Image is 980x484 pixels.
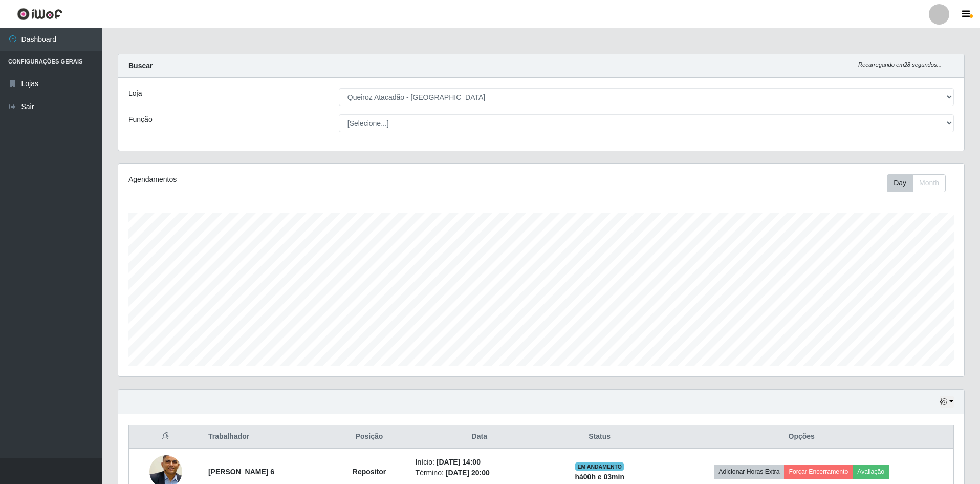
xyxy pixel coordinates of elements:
li: Término: [416,468,543,478]
th: Data [409,425,550,449]
strong: há 00 h e 03 min [575,473,624,481]
span: EM ANDAMENTO [575,462,624,471]
i: Recarregando em 28 segundos... [858,61,942,68]
time: [DATE] 14:00 [437,458,481,466]
th: Opções [649,425,953,449]
strong: [PERSON_NAME] 6 [208,468,274,476]
th: Status [550,425,649,449]
div: Toolbar with button groups [887,174,954,192]
div: Agendamentos [128,174,464,185]
th: Posição [329,425,409,449]
button: Day [887,174,913,192]
label: Função [128,114,153,125]
strong: Buscar [128,61,153,70]
button: Forçar Encerramento [784,465,853,479]
button: Avaliação [853,465,889,479]
label: Loja [128,88,142,99]
button: Month [912,174,946,192]
strong: Repositor [353,468,386,476]
button: Adicionar Horas Extra [714,465,784,479]
th: Trabalhador [202,425,329,449]
time: [DATE] 20:00 [446,469,490,477]
img: CoreUI Logo [17,8,62,20]
li: Início: [416,457,543,468]
div: First group [887,174,946,192]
